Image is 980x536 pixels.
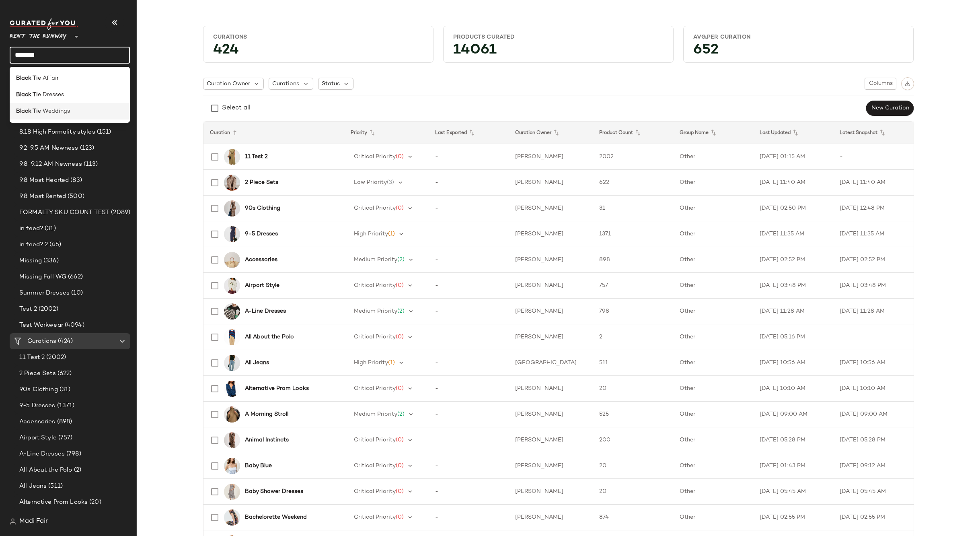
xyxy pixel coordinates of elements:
td: 2002 [593,144,673,170]
td: - [429,427,509,453]
span: FORMALTY SKU COUNT TEST [19,208,109,217]
span: Medium Priority [354,257,397,263]
td: - [429,505,509,530]
img: SAO180.jpg [224,200,240,216]
td: [DATE] 11:35 AM [833,221,913,247]
span: (511) [47,482,63,491]
span: Airport Style [19,433,57,443]
span: Critical Priority [354,205,396,211]
b: Animal Instincts [245,436,289,444]
td: [DATE] 02:52 PM [833,247,913,273]
td: [DATE] 05:16 PM [753,324,833,350]
td: 898 [593,247,673,273]
img: RPE27.jpg [224,484,240,500]
td: [PERSON_NAME] [509,221,593,247]
td: 20 [593,453,673,479]
td: [DATE] 09:00 AM [753,402,833,427]
td: [PERSON_NAME] [509,299,593,324]
td: [DATE] 09:12 AM [833,453,913,479]
span: Curation Owner [207,80,250,88]
span: (3) [387,179,394,186]
td: [DATE] 11:40 AM [753,170,833,196]
span: (45) [48,240,61,249]
img: MRR76.jpg [224,303,240,320]
span: (31) [43,224,56,233]
span: (0) [396,386,404,392]
td: Other [673,505,753,530]
div: 14061 [447,44,670,59]
th: Curation Owner [509,122,593,144]
td: Other [673,196,753,221]
span: Columns [868,80,892,87]
b: All About the Polo [245,333,294,341]
span: (2) [397,411,405,417]
td: Other [673,376,753,402]
td: [DATE] 10:56 AM [833,350,913,376]
span: Critical Priority [354,514,396,520]
img: SAB44.jpg [224,381,240,397]
img: MAJE219.jpg [224,175,240,191]
span: (0) [396,437,404,443]
td: [PERSON_NAME] [509,453,593,479]
span: (2002) [45,353,66,362]
b: Black Ti [16,107,38,115]
span: (20) [88,498,101,507]
span: Status [322,80,340,88]
td: [DATE] 11:40 AM [833,170,913,196]
b: A-Line Dresses [245,307,286,315]
td: Other [673,299,753,324]
span: (622) [56,369,72,378]
span: Curations [272,80,299,88]
th: Priority [344,122,429,144]
b: Baby Blue [245,462,272,470]
span: Critical Priority [354,489,396,495]
span: All About the Polo [19,466,72,475]
td: Other [673,221,753,247]
td: Other [673,273,753,299]
td: [PERSON_NAME] [509,196,593,221]
td: - [429,479,509,505]
td: 798 [593,299,673,324]
span: (2) [397,308,405,314]
td: [PERSON_NAME] [509,273,593,299]
td: 200 [593,427,673,453]
span: Madi Fair [19,517,48,526]
span: (0) [396,489,404,495]
span: Critical Priority [354,282,396,289]
td: - [429,350,509,376]
span: Critical Priority [354,334,396,340]
b: Bachelorette Weekend [245,513,307,522]
span: Critical Priority [354,154,396,160]
b: Black Ti [16,91,38,99]
span: (2089) [109,208,130,217]
td: - [429,273,509,299]
td: 2 [593,324,673,350]
span: e Weddings [38,107,70,115]
td: [PERSON_NAME] [509,170,593,196]
span: Medium Priority [354,411,397,417]
td: Other [673,402,753,427]
span: Curations [27,337,56,346]
span: in feed? 2 [19,240,48,249]
td: [PERSON_NAME] [509,376,593,402]
td: 757 [593,273,673,299]
span: (0) [396,282,404,289]
td: [DATE] 01:15 AM [753,144,833,170]
img: UIM40.jpg [224,509,240,526]
td: [GEOGRAPHIC_DATA] [509,350,593,376]
span: 9.8-9.12 AM Newness [19,160,82,169]
img: TNT330.jpg [224,226,240,242]
td: Other [673,324,753,350]
td: [DATE] 01:43 PM [753,453,833,479]
span: (2002) [37,305,58,314]
span: 9-5 Dresses [19,401,55,410]
span: Test 2 [19,305,37,314]
b: 2 Piece Sets [245,178,278,187]
td: - [429,196,509,221]
td: [DATE] 12:48 PM [833,196,913,221]
td: [DATE] 05:45 AM [753,479,833,505]
div: Select all [222,103,251,113]
td: [DATE] 02:55 PM [753,505,833,530]
b: Baby Shower Dresses [245,487,303,496]
span: Rent the Runway [10,27,67,42]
